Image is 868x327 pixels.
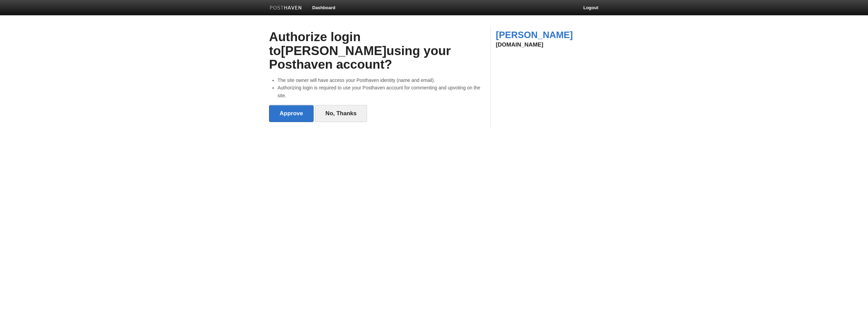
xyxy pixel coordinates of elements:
[315,105,367,122] a: No, Thanks
[269,105,314,122] input: Approve
[278,84,485,99] li: Authorizing login is required to use your Posthaven account for commenting and upvoting on the site.
[278,76,485,84] li: The site owner will have access your Posthaven identity (name and email).
[496,30,573,40] a: [PERSON_NAME]
[269,30,485,72] h2: Authorize login to using your Posthaven account?
[270,6,302,11] img: Posthaven-bar
[496,41,544,48] a: [DOMAIN_NAME]
[281,44,386,58] strong: [PERSON_NAME]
